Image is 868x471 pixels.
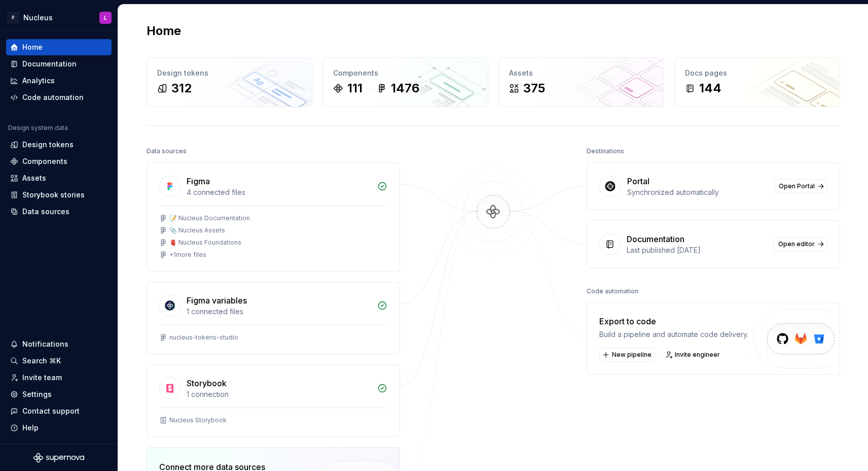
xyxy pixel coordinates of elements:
div: 1476 [391,80,419,96]
div: 4 connected files [187,187,371,197]
div: Assets [22,173,46,183]
div: Build a pipeline and automate code delivery. [599,329,748,340]
a: Analytics [6,73,112,89]
div: Docs pages [685,68,829,78]
a: Figma4 connected files📝 Nucleus Documentation📎 Nucleus Assets🫀 Nucleus Foundations+1more files [147,162,400,272]
span: Open Portal [779,182,815,190]
button: New pipeline [599,348,656,362]
div: Storybook stories [22,190,85,200]
button: Help [6,420,112,436]
span: New pipeline [612,351,652,359]
div: Search ⌘K [22,356,61,366]
a: Docs pages144 [674,57,840,107]
div: 144 [699,80,721,96]
div: Synchronized automatically [627,187,768,197]
div: Design system data [8,124,68,132]
h2: Home [147,23,181,39]
div: Components [333,68,478,78]
a: Assets375 [498,57,664,107]
button: Search ⌘K [6,353,112,369]
div: L [104,14,107,22]
span: Open editor [778,240,815,248]
a: Storybook stories [6,187,112,203]
div: Nucleus Storybook [169,416,227,424]
div: Figma variables [187,294,247,307]
div: Contact support [22,406,80,416]
a: Storybook1 connectionNucleus Storybook [147,364,400,437]
div: Nucleus [23,13,53,23]
div: Components [22,156,67,166]
a: Open editor [774,237,827,251]
div: Analytics [22,76,55,86]
a: Invite team [6,369,112,386]
div: 1 connected files [187,307,371,317]
a: Open Portal [774,179,827,193]
a: Design tokens [6,137,112,153]
div: + 1 more files [169,251,206,259]
div: Destinations [587,144,624,158]
a: Data sources [6,204,112,220]
a: Settings [6,386,112,402]
div: 111 [347,80,363,96]
div: 🫀 Nucleus Foundations [169,239,241,247]
div: Portal [627,175,649,187]
div: Last published [DATE] [627,245,768,255]
div: 📝 Nucleus Documentation [169,214,250,222]
a: Figma variables1 connected filesnucleus-tokens-studio [147,282,400,354]
div: Documentation [627,233,684,245]
div: Help [22,423,39,433]
button: Contact support [6,403,112,419]
div: P [7,12,19,24]
span: Invite engineer [675,351,720,359]
button: Notifications [6,336,112,352]
a: Home [6,39,112,55]
div: Notifications [22,339,68,349]
div: Data sources [22,207,69,217]
div: 1 connection [187,389,371,399]
div: Export to code [599,315,748,327]
div: Storybook [187,377,227,389]
div: 📎 Nucleus Assets [169,226,225,234]
div: 375 [523,80,545,96]
svg: Supernova Logo [33,453,84,463]
a: Assets [6,170,112,186]
div: Settings [22,389,52,399]
button: PNucleusL [2,7,116,28]
a: Components [6,153,112,170]
div: Data sources [147,144,187,158]
div: Invite team [22,373,62,383]
div: Code automation [587,284,638,298]
a: Documentation [6,56,112,72]
a: Components1111476 [322,57,488,107]
div: Figma [187,175,210,187]
div: Home [22,42,43,52]
a: Code automation [6,89,112,106]
div: 312 [171,80,192,96]
div: Assets [509,68,654,78]
div: Design tokens [157,68,302,78]
div: Design tokens [22,140,74,150]
div: Documentation [22,59,77,69]
div: Code automation [22,92,84,103]
a: Design tokens312 [147,57,312,107]
a: Invite engineer [662,348,725,362]
div: nucleus-tokens-studio [169,333,238,342]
